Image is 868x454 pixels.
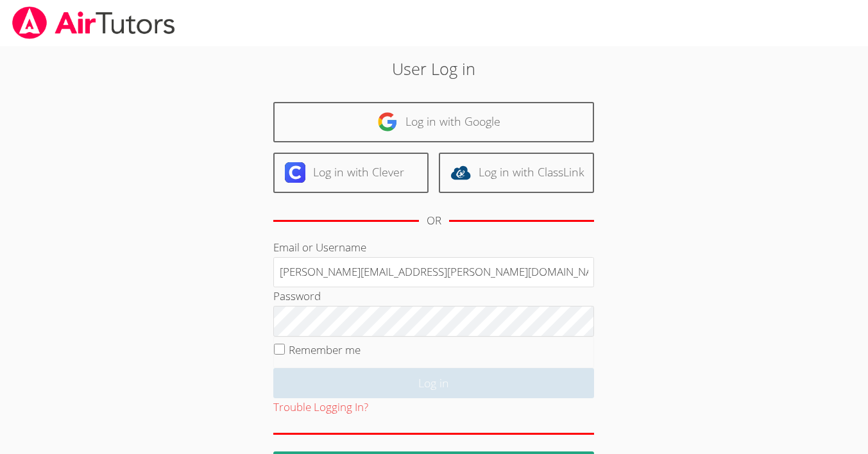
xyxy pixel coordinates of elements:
[427,212,441,230] div: OR
[273,368,594,398] input: Log in
[200,56,668,81] h2: User Log in
[285,162,305,183] img: clever-logo-6eab21bc6e7a338710f1a6ff85c0baf02591cd810cc4098c63d3a4b26e2feb20.svg
[377,112,398,132] img: google-logo-50288ca7cdecda66e5e0955fdab243c47b7ad437acaf1139b6f446037453330a.svg
[11,6,176,39] img: airtutors_banner-c4298cdbf04f3fff15de1276eac7730deb9818008684d7c2e4769d2f7ddbe033.png
[273,398,368,417] button: Trouble Logging In?
[439,153,594,193] a: Log in with ClassLink
[273,153,429,193] a: Log in with Clever
[273,289,321,303] label: Password
[273,102,594,142] a: Log in with Google
[273,240,366,255] label: Email or Username
[289,342,361,357] label: Remember me
[450,162,471,183] img: classlink-logo-d6bb404cc1216ec64c9a2012d9dc4662098be43eaf13dc465df04b49fa7ab582.svg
